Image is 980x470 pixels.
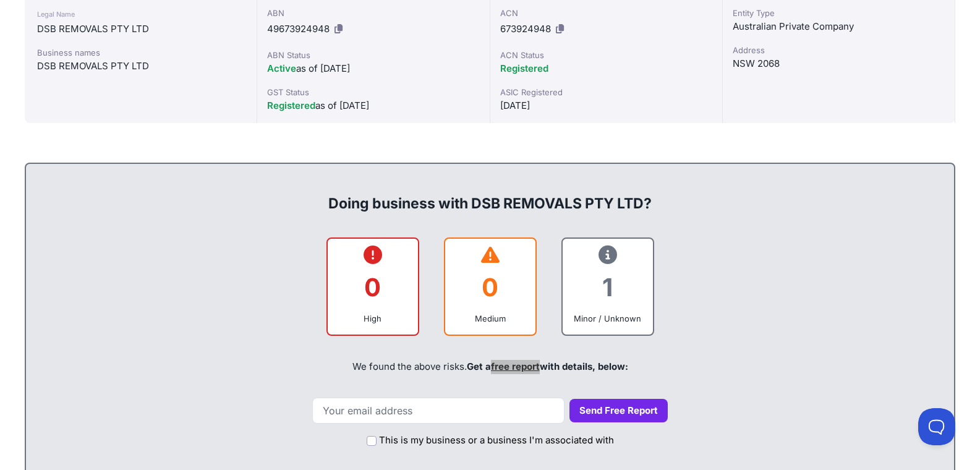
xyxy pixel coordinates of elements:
div: DSB REMOVALS PTY LTD [37,59,244,74]
span: Active [267,62,296,74]
div: ABN [267,7,479,19]
span: 49673924948 [267,23,330,35]
span: Registered [500,62,548,74]
div: Doing business with DSB REMOVALS PTY LTD? [38,174,942,213]
div: as of [DATE] [267,61,479,76]
div: Address [733,44,945,56]
div: 0 [455,262,526,312]
iframe: Toggle Customer Support [918,408,955,445]
div: Australian Private Company [733,19,945,34]
input: Your email address [312,398,565,424]
div: We found the above risks. [38,346,942,388]
span: 673924948 [500,23,551,35]
label: This is my business or a business I'm associated with [379,434,614,448]
span: Registered [267,100,315,111]
div: Business names [37,46,244,59]
div: NSW 2068 [733,56,945,71]
div: 0 [338,262,408,312]
div: Minor / Unknown [573,312,643,325]
div: Medium [455,312,526,325]
span: Get a with details, below: [467,361,628,372]
div: ACN [500,7,712,19]
div: Legal Name [37,7,244,22]
div: ASIC Registered [500,86,712,98]
div: High [338,312,408,325]
div: [DATE] [500,98,712,113]
div: ACN Status [500,49,712,61]
div: DSB REMOVALS PTY LTD [37,22,244,36]
div: GST Status [267,86,479,98]
div: as of [DATE] [267,98,479,113]
div: 1 [573,262,643,312]
a: free report [491,361,540,372]
button: Send Free Report [569,399,668,423]
div: ABN Status [267,49,479,61]
div: Entity Type [733,7,945,19]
